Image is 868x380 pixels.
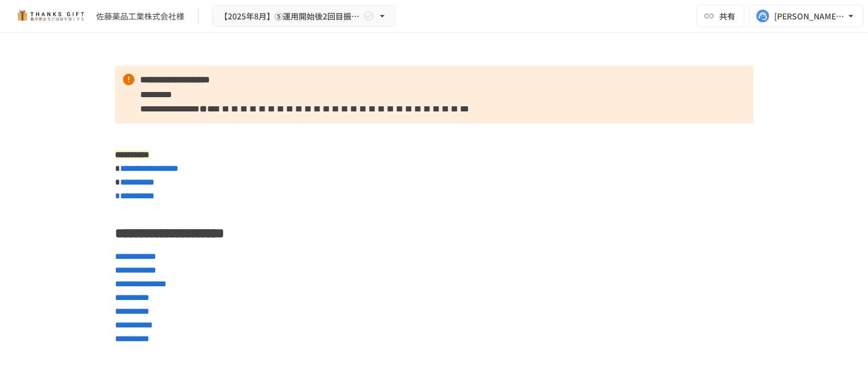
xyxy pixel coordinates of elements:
[696,5,744,27] button: 共有
[220,9,360,23] span: 【2025年8月】⑤運用開始後2回目振り返りMTG
[749,5,863,27] button: [PERSON_NAME][EMAIL_ADDRESS][DOMAIN_NAME]
[719,10,735,22] span: 共有
[14,7,87,25] img: mMP1OxWUAhQbsRWCurg7vIHe5HqDpP7qZo7fRoNLXQh
[774,9,845,23] div: [PERSON_NAME][EMAIL_ADDRESS][DOMAIN_NAME]
[212,5,395,27] button: 【2025年8月】⑤運用開始後2回目振り返りMTG
[96,10,184,22] div: 佐藤薬品工業株式会社様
